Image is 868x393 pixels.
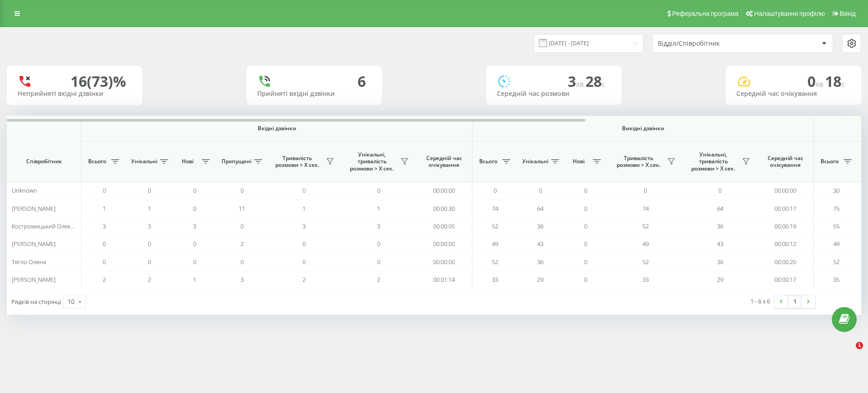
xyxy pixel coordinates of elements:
[257,90,371,98] div: Прийняті вхідні дзвінки
[423,155,465,169] span: Середній час очікування
[856,342,863,349] span: 1
[148,258,151,266] span: 0
[757,218,814,235] td: 00:00:19
[833,222,840,230] span: 55
[757,253,814,270] td: 00:00:20
[131,158,157,165] span: Унікальні
[148,204,151,213] span: 1
[492,275,498,284] span: 33
[103,240,106,248] span: 0
[377,204,380,213] span: 1
[105,125,448,132] span: Вхідні дзвінки
[416,253,472,270] td: 00:00:00
[103,222,106,230] span: 3
[492,240,498,248] span: 49
[537,204,543,213] span: 64
[642,240,649,248] span: 49
[764,155,807,169] span: Середній час очікування
[358,73,366,90] div: 6
[576,79,585,89] span: хв
[377,186,380,194] span: 0
[833,186,840,194] span: 30
[12,240,56,248] span: [PERSON_NAME]
[416,271,472,289] td: 00:01:14
[568,71,585,91] span: 3
[302,275,306,284] span: 2
[494,125,793,132] span: Вихідні дзвінки
[346,151,398,172] span: Унікальні, тривалість розмови > Х сек.
[416,235,472,253] td: 00:00:00
[584,186,587,194] span: 0
[11,298,61,306] span: Рядків на сторінці
[18,90,132,98] div: Неприйняті вхідні дзвінки
[642,222,649,230] span: 52
[193,275,196,284] span: 1
[818,158,841,165] span: Всього
[12,186,37,194] span: Unknown
[816,79,825,89] span: хв
[416,182,472,199] td: 00:00:00
[416,218,472,235] td: 00:00:05
[750,297,770,306] div: 1 - 6 з 6
[241,275,244,284] span: 3
[602,79,605,89] span: c
[717,240,723,248] span: 43
[644,186,647,194] span: 0
[837,342,859,364] iframe: Intercom live chat
[302,258,306,266] span: 0
[241,186,244,194] span: 0
[613,155,665,169] span: Тривалість розмови > Х сек.
[103,204,106,213] span: 1
[239,204,245,213] span: 11
[807,71,825,91] span: 0
[86,158,108,165] span: Всього
[377,275,380,284] span: 2
[492,258,498,266] span: 52
[103,275,106,284] span: 2
[539,186,542,194] span: 0
[584,275,587,284] span: 0
[584,258,587,266] span: 0
[584,240,587,248] span: 0
[67,297,75,306] div: 10
[757,199,814,217] td: 00:00:17
[584,204,587,213] span: 0
[492,204,498,213] span: 74
[687,151,739,172] span: Унікальні, тривалість розмови > Х сек.
[642,275,649,284] span: 33
[642,258,649,266] span: 52
[841,79,845,89] span: c
[537,222,543,230] span: 36
[377,258,380,266] span: 0
[12,204,56,213] span: [PERSON_NAME]
[717,275,723,284] span: 29
[103,258,106,266] span: 0
[833,240,840,248] span: 49
[12,275,56,284] span: [PERSON_NAME]
[241,222,244,230] span: 0
[840,10,856,17] span: Вихід
[497,90,611,98] div: Середній час розмови
[717,258,723,266] span: 36
[193,240,196,248] span: 0
[176,158,199,165] span: Нові
[148,186,151,194] span: 0
[736,90,850,98] div: Середній час очікування
[148,240,151,248] span: 0
[754,10,825,17] span: Налаштування профілю
[222,158,251,165] span: Пропущені
[757,271,814,289] td: 00:00:17
[825,71,845,91] span: 18
[71,73,126,90] div: 16 (73)%
[537,275,543,284] span: 29
[833,204,840,213] span: 75
[148,222,151,230] span: 3
[302,204,306,213] span: 1
[584,222,587,230] span: 0
[241,240,244,248] span: 2
[193,258,196,266] span: 0
[14,158,73,165] span: Співробітник
[241,258,244,266] span: 0
[718,186,722,194] span: 0
[302,186,306,194] span: 0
